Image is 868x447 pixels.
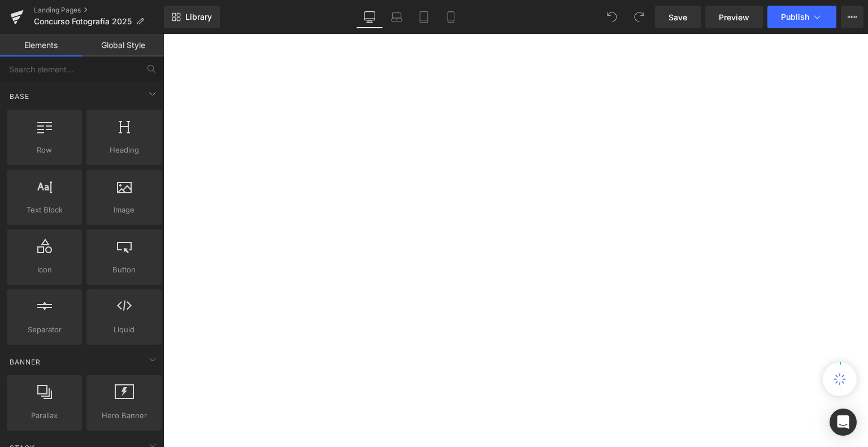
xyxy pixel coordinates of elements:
[601,6,623,28] button: Undo
[34,17,132,26] span: Concurso Fotografía 2025
[437,6,465,28] a: Mobile
[705,6,763,28] a: Preview
[34,6,164,15] a: Landing Pages
[90,324,158,336] span: Liquid
[10,324,79,336] span: Separator
[82,34,164,57] a: Global Style
[669,11,687,23] span: Save
[767,6,836,28] button: Publish
[841,6,863,28] button: More
[90,204,158,216] span: Image
[410,6,437,28] a: Tablet
[830,409,857,436] div: Open Intercom Messenger
[90,144,158,156] span: Heading
[10,144,79,156] span: Row
[164,6,220,28] a: New Library
[185,12,212,22] span: Library
[628,6,650,28] button: Redo
[90,264,158,276] span: Button
[8,357,42,367] span: Banner
[8,91,31,102] span: Base
[10,410,79,422] span: Parallax
[10,264,79,276] span: Icon
[781,12,809,21] span: Publish
[383,6,410,28] a: Laptop
[356,6,383,28] a: Desktop
[10,204,79,216] span: Text Block
[719,11,749,23] span: Preview
[90,410,158,422] span: Hero Banner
